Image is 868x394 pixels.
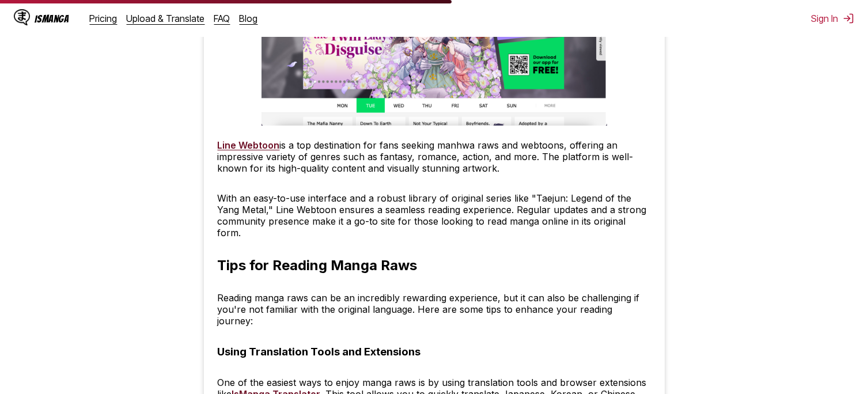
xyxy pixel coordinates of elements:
a: Line Webtoon [218,139,280,151]
div: IsManga [35,13,69,24]
p: is a top destination for fans seeking manhwa raws and webtoons, offering an impressive variety of... [218,139,651,174]
h2: Tips for Reading Manga Raws [218,257,418,274]
a: FAQ [214,13,230,24]
p: Reading manga raws can be an incredibly rewarding experience, but it can also be challenging if y... [218,292,651,327]
h3: Using Translation Tools and Extensions [218,345,421,358]
a: Pricing [90,13,117,24]
img: Sign out [843,13,854,24]
a: Blog [240,13,258,24]
button: Sign In [811,13,854,24]
a: Upload & Translate [127,13,205,24]
a: IsManga LogoIsManga [14,9,90,28]
img: IsManga Logo [14,9,30,25]
p: With an easy-to-use interface and a robust library of original series like "Taejun: Legend of the... [218,192,651,238]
